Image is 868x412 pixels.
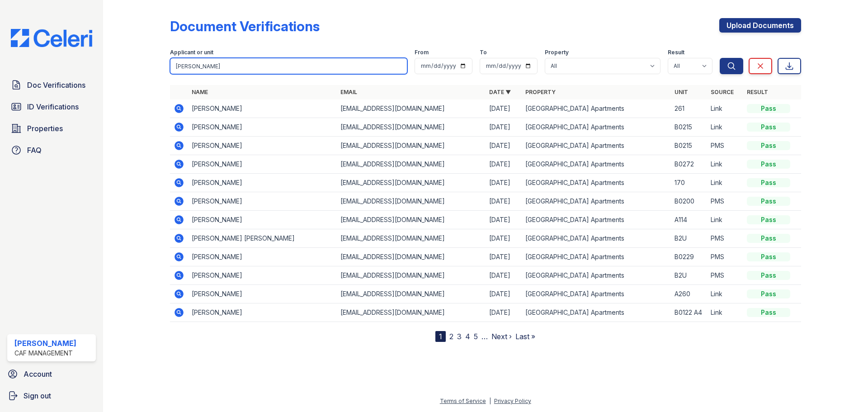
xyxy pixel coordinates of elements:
[522,155,670,174] td: [GEOGRAPHIC_DATA] Apartments
[671,174,707,192] td: 170
[545,49,569,56] label: Property
[188,211,337,229] td: [PERSON_NAME]
[671,285,707,303] td: A260
[522,303,670,322] td: [GEOGRAPHIC_DATA] Apartments
[170,49,213,56] label: Applicant or unit
[486,229,522,248] td: [DATE]
[486,211,522,229] td: [DATE]
[337,266,486,285] td: [EMAIL_ADDRESS][DOMAIN_NAME]
[27,101,79,112] span: ID Verifications
[188,174,337,192] td: [PERSON_NAME]
[707,285,743,303] td: Link
[707,155,743,174] td: Link
[188,155,337,174] td: [PERSON_NAME]
[337,118,486,137] td: [EMAIL_ADDRESS][DOMAIN_NAME]
[522,229,670,248] td: [GEOGRAPHIC_DATA] Apartments
[188,229,337,248] td: [PERSON_NAME] [PERSON_NAME]
[671,303,707,322] td: B0122 A4
[188,303,337,322] td: [PERSON_NAME]
[707,174,743,192] td: Link
[7,76,96,94] a: Doc Verifications
[522,99,670,118] td: [GEOGRAPHIC_DATA] Apartments
[7,119,96,137] a: Properties
[188,118,337,137] td: [PERSON_NAME]
[675,89,688,95] a: Unit
[707,266,743,285] td: PMS
[707,118,743,137] td: Link
[747,308,790,317] div: Pass
[671,248,707,266] td: B0229
[188,99,337,118] td: [PERSON_NAME]
[486,99,522,118] td: [DATE]
[747,141,790,150] div: Pass
[747,89,768,95] a: Result
[489,89,511,95] a: Date ▼
[671,229,707,248] td: B2U
[486,155,522,174] td: [DATE]
[747,234,790,243] div: Pass
[486,118,522,137] td: [DATE]
[474,332,478,341] a: 5
[337,229,486,248] td: [EMAIL_ADDRESS][DOMAIN_NAME]
[14,338,76,349] div: [PERSON_NAME]
[415,49,429,56] label: From
[747,289,790,298] div: Pass
[747,215,790,224] div: Pass
[747,123,790,132] div: Pass
[188,248,337,266] td: [PERSON_NAME]
[522,118,670,137] td: [GEOGRAPHIC_DATA] Apartments
[14,349,76,358] div: CAF Management
[671,118,707,137] td: B0215
[494,398,531,404] a: Privacy Policy
[522,248,670,266] td: [GEOGRAPHIC_DATA] Apartments
[27,80,85,90] span: Doc Verifications
[4,365,99,383] a: Account
[337,192,486,211] td: [EMAIL_ADDRESS][DOMAIN_NAME]
[457,332,462,341] a: 3
[27,123,63,134] span: Properties
[337,174,486,192] td: [EMAIL_ADDRESS][DOMAIN_NAME]
[671,99,707,118] td: 261
[486,266,522,285] td: [DATE]
[7,98,96,116] a: ID Verifications
[671,211,707,229] td: A114
[486,192,522,211] td: [DATE]
[337,285,486,303] td: [EMAIL_ADDRESS][DOMAIN_NAME]
[435,331,446,342] div: 1
[24,369,52,379] span: Account
[671,137,707,155] td: B0215
[449,332,453,341] a: 2
[707,211,743,229] td: Link
[440,398,486,404] a: Terms of Service
[747,178,790,187] div: Pass
[671,155,707,174] td: B0272
[27,145,42,156] span: FAQ
[465,332,470,341] a: 4
[337,303,486,322] td: [EMAIL_ADDRESS][DOMAIN_NAME]
[719,18,801,33] a: Upload Documents
[188,266,337,285] td: [PERSON_NAME]
[170,58,407,74] input: Search by name, email, or unit number
[192,89,208,95] a: Name
[480,49,487,56] label: To
[525,89,556,95] a: Property
[170,18,320,34] div: Document Verifications
[337,248,486,266] td: [EMAIL_ADDRESS][DOMAIN_NAME]
[486,303,522,322] td: [DATE]
[707,192,743,211] td: PMS
[747,252,790,261] div: Pass
[747,271,790,280] div: Pass
[4,387,99,405] a: Sign out
[188,192,337,211] td: [PERSON_NAME]
[491,332,512,341] a: Next ›
[707,229,743,248] td: PMS
[489,398,491,404] div: |
[707,248,743,266] td: PMS
[486,285,522,303] td: [DATE]
[515,332,535,341] a: Last »
[671,266,707,285] td: B2U
[337,211,486,229] td: [EMAIL_ADDRESS][DOMAIN_NAME]
[671,192,707,211] td: B0200
[4,29,99,47] img: CE_Logo_Blue-a8612792a0a2168367f1c8372b55b34899dd931a85d93a1a3d3e32e68fde9ad4.png
[7,141,96,159] a: FAQ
